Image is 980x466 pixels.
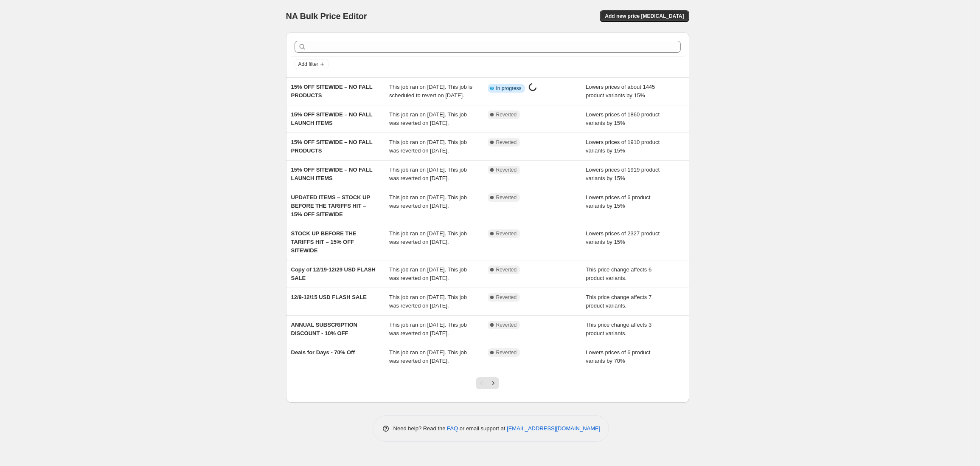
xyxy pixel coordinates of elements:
span: NA Bulk Price Editor [286,11,367,21]
a: [EMAIL_ADDRESS][DOMAIN_NAME] [507,425,600,432]
span: Reverted [496,266,517,273]
span: ANNUAL SUBSCRIPTION DISCOUNT - 10% OFF [291,322,358,336]
span: UPDATED ITEMS – STOCK UP BEFORE THE TARIFFS HIT – 15% OFF SITEWIDE [291,194,370,217]
span: Reverted [496,194,517,201]
span: or email support at [458,425,507,432]
button: Add filter [295,59,329,69]
span: Lowers prices of about 1445 product variants by 15% [586,84,655,99]
span: 15% OFF SITEWIDE – NO FALL LAUNCH ITEMS [291,111,373,126]
span: In progress [496,85,522,92]
span: This job ran on [DATE]. This job was reverted on [DATE]. [389,322,467,336]
span: STOCK UP BEFORE THE TARIFFS HIT – 15% OFF SITEWIDE [291,230,357,254]
span: This job ran on [DATE]. This job was reverted on [DATE]. [389,349,467,364]
span: Reverted [496,111,517,118]
nav: Pagination [476,377,499,389]
span: This job ran on [DATE]. This job was reverted on [DATE]. [389,194,467,209]
span: Lowers prices of 1860 product variants by 15% [586,111,660,126]
span: Deals for Days - 70% Off [291,349,355,356]
span: Lowers prices of 6 product variants by 70% [586,349,650,364]
span: Reverted [496,349,517,356]
span: This price change affects 6 product variants. [586,266,651,281]
span: This job ran on [DATE]. This job is scheduled to revert on [DATE]. [389,84,472,99]
span: Reverted [496,230,517,237]
span: This job ran on [DATE]. This job was reverted on [DATE]. [389,167,467,181]
span: 15% OFF SITEWIDE – NO FALL LAUNCH ITEMS [291,167,373,181]
span: This price change affects 7 product variants. [586,294,651,309]
span: This job ran on [DATE]. This job was reverted on [DATE]. [389,230,467,245]
span: Reverted [496,167,517,173]
a: FAQ [447,425,458,432]
span: This job ran on [DATE]. This job was reverted on [DATE]. [389,294,467,309]
span: 12/9-12/15 USD FLASH SALE [291,294,367,300]
span: This job ran on [DATE]. This job was reverted on [DATE]. [389,139,467,154]
span: Reverted [496,294,517,301]
span: Lowers prices of 2327 product variants by 15% [586,230,660,245]
span: This job ran on [DATE]. This job was reverted on [DATE]. [389,111,467,126]
span: 15% OFF SITEWIDE – NO FALL PRODUCTS [291,84,373,99]
span: Lowers prices of 1910 product variants by 15% [586,139,660,154]
button: Next [487,377,499,389]
span: Lowers prices of 6 product variants by 15% [586,194,650,209]
span: Add filter [298,61,318,68]
span: This price change affects 3 product variants. [586,322,651,336]
span: Reverted [496,139,517,146]
span: Add new price [MEDICAL_DATA] [605,13,684,20]
span: 15% OFF SITEWIDE – NO FALL PRODUCTS [291,139,373,154]
span: Copy of 12/19-12/29 USD FLASH SALE [291,266,376,281]
span: This job ran on [DATE]. This job was reverted on [DATE]. [389,266,467,281]
button: Add new price [MEDICAL_DATA] [600,10,689,22]
span: Need help? Read the [393,425,447,432]
span: Reverted [496,322,517,328]
span: Lowers prices of 1919 product variants by 15% [586,167,660,181]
